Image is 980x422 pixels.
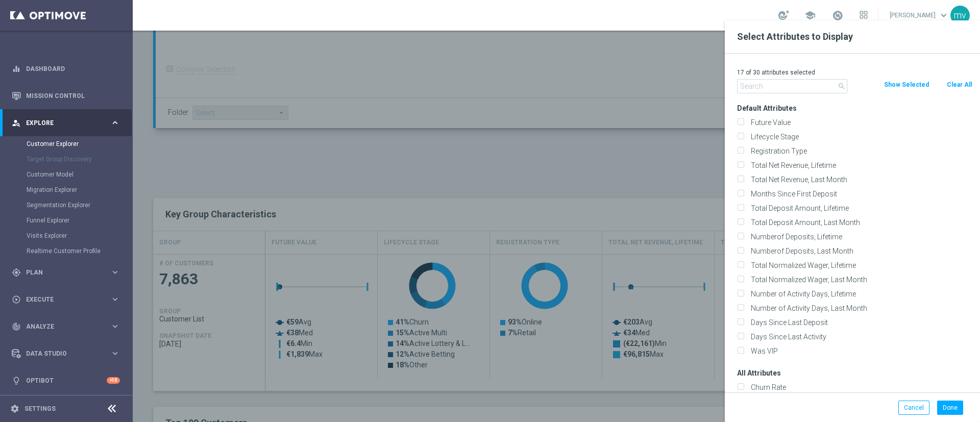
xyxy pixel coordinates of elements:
[747,289,972,299] label: Number of Activity Days, Lifetime
[12,295,21,304] i: play_circle_outline
[11,65,120,73] button: equalizer Dashboard
[11,92,120,100] button: Mission Control
[110,349,120,358] i: keyboard_arrow_right
[110,294,120,304] i: keyboard_arrow_right
[747,161,972,170] label: Total Net Revenue, Lifetime
[938,10,949,21] span: keyboard_arrow_down
[24,406,56,412] a: Settings
[27,213,132,228] div: Funnel Explorer
[11,350,120,358] button: Data Studio keyboard_arrow_right
[747,204,972,213] label: Total Deposit Amount, Lifetime
[11,295,120,304] button: play_circle_outline Execute keyboard_arrow_right
[737,368,972,378] h3: All Attributes
[12,268,110,277] div: Plan
[27,186,106,194] a: Migration Explorer
[747,304,972,313] label: Number of Activity Days, Last Month
[27,136,132,152] div: Customer Explorer
[12,55,120,82] div: Dashboard
[27,152,132,167] div: Target Group Discovery
[747,346,972,356] label: Was VIP
[26,82,120,109] a: Mission Control
[12,367,120,394] div: Optibot
[12,349,110,358] div: Data Studio
[110,267,120,277] i: keyboard_arrow_right
[10,404,19,413] i: settings
[737,104,972,113] h3: Default Attributes
[889,8,950,23] a: [PERSON_NAME]keyboard_arrow_down
[11,377,120,385] button: lightbulb Optibot +10
[747,261,972,270] label: Total Normalized Wager, Lifetime
[12,322,110,331] div: Analyze
[26,269,110,276] span: Plan
[11,268,120,277] button: gps_fixed Plan keyboard_arrow_right
[737,79,847,93] input: Search
[27,232,106,240] a: Visits Explorer
[110,321,120,331] i: keyboard_arrow_right
[27,228,132,243] div: Visits Explorer
[12,64,21,73] i: equalizer
[107,377,120,384] div: +10
[26,351,110,357] span: Data Studio
[747,218,972,227] label: Total Deposit Amount, Last Month
[27,247,106,255] a: Realtime Customer Profile
[737,68,972,77] p: 17 of 30 attributes selected
[838,82,846,90] i: search
[12,376,21,385] i: lightbulb
[12,322,21,331] i: track_changes
[12,268,21,277] i: gps_fixed
[747,146,972,156] label: Registration Type
[27,201,106,209] a: Segmentation Explorer
[747,275,972,284] label: Total Normalized Wager, Last Month
[26,367,107,394] a: Optibot
[946,79,973,90] button: Clear All
[12,118,21,128] i: person_search
[747,175,972,184] label: Total Net Revenue, Last Month
[27,182,132,197] div: Migration Explorer
[12,118,110,128] div: Explore
[12,82,120,109] div: Mission Control
[110,118,120,128] i: keyboard_arrow_right
[747,332,972,341] label: Days Since Last Activity
[747,132,972,141] label: Lifecycle Stage
[883,79,930,90] button: Show Selected
[937,401,963,415] button: Done
[27,243,132,259] div: Realtime Customer Profile
[27,167,132,182] div: Customer Model
[747,189,972,198] label: Months Since First Deposit
[747,246,972,256] label: Numberof Deposits, Last Month
[804,10,816,21] span: school
[747,383,972,392] label: Churn Rate
[26,324,110,330] span: Analyze
[26,296,110,303] span: Execute
[747,318,972,327] label: Days Since Last Deposit
[27,170,106,179] a: Customer Model
[898,401,929,415] button: Cancel
[26,55,120,82] a: Dashboard
[27,216,106,225] a: Funnel Explorer
[26,120,110,126] span: Explore
[11,119,120,127] button: person_search Explore keyboard_arrow_right
[27,197,132,213] div: Segmentation Explorer
[950,6,970,25] div: mv
[27,140,106,148] a: Customer Explorer
[12,295,110,304] div: Execute
[747,118,972,127] label: Future Value
[737,31,968,43] h2: Select Attributes to Display
[11,322,120,331] button: track_changes Analyze keyboard_arrow_right
[747,232,972,241] label: Numberof Deposits, Lifetime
